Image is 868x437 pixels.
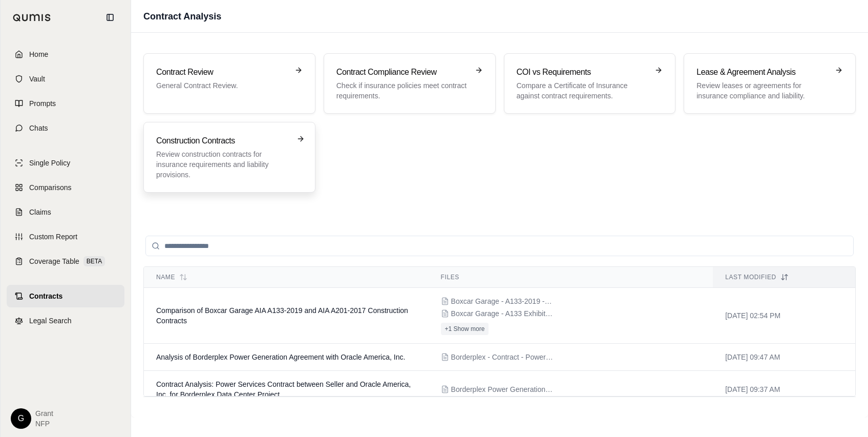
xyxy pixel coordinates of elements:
td: [DATE] 09:37 AM [713,371,855,408]
a: Custom Report [7,225,124,248]
a: Contracts [7,285,124,307]
span: Contract Analysis: Power Services Contract between Seller and Oracle America, Inc. for Borderplex... [156,380,411,399]
a: Home [7,43,124,66]
th: Files [429,267,713,288]
span: Claims [29,207,51,217]
span: Legal Search [29,316,72,326]
h3: Construction Contracts [156,135,288,147]
span: Borderplex - Contract - Power Generation Agreement NFP Comments - 2025.08.27.pdf [451,352,554,362]
button: +1 Show more [441,323,489,335]
span: Contracts [29,291,62,301]
a: Claims [7,201,124,223]
p: Compare a Certificate of Insurance against contract requirements. [517,80,649,101]
span: Vault [29,74,45,84]
span: Grant [35,408,53,419]
p: Review leases or agreements for insurance compliance and liability. [696,80,829,101]
span: Boxcar Garage - A133 ExhibitB-2019 7 25 25.docx [451,308,554,319]
span: Home [29,49,48,59]
p: General Contract Review. [156,80,288,91]
div: Name [156,273,416,281]
a: Comparisons [7,176,124,199]
a: Prompts [7,92,124,115]
a: Chats [7,117,124,139]
span: Chats [29,123,48,133]
p: Check if insurance policies meet contract requirements. [336,80,469,101]
span: Coverage Table [29,256,79,266]
a: Coverage TableBETA [7,250,124,273]
a: Legal Search [7,309,124,332]
td: [DATE] 02:54 PM [713,288,855,344]
a: Single Policy [7,152,124,174]
span: Prompts [29,98,56,109]
span: Boxcar Garage - A133-2019 - Working Draft 7 25 25.docx [451,296,554,306]
p: Review construction contracts for insurance requirements and liability provisions. [156,149,288,180]
div: Last modified [725,273,843,281]
span: BETA [83,256,105,266]
span: Analysis of Borderplex Power Generation Agreement with Oracle America, Inc. [156,353,405,361]
div: G [11,408,31,429]
h3: Lease & Agreement Analysis [696,66,829,78]
span: Custom Report [29,232,77,242]
h3: COI vs Requirements [517,66,649,78]
td: [DATE] 09:47 AM [713,344,855,371]
h1: Contract Analysis [143,9,221,24]
button: Collapse sidebar [102,9,118,26]
h3: Contract Compliance Review [336,66,469,78]
span: Borderplex Power Generation Agreement (KE Draft 8.24.25)(127005561.7) - AFC Overview - version 3.... [451,384,554,394]
span: Single Policy [29,158,70,168]
span: Comparisons [29,182,71,193]
span: NFP [35,419,53,429]
h3: Contract Review [156,66,288,78]
span: Comparison of Boxcar Garage AIA A133-2019 and AIA A201-2017 Construction Contracts [156,306,408,325]
img: Qumis Logo [13,14,51,22]
a: Vault [7,68,124,90]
